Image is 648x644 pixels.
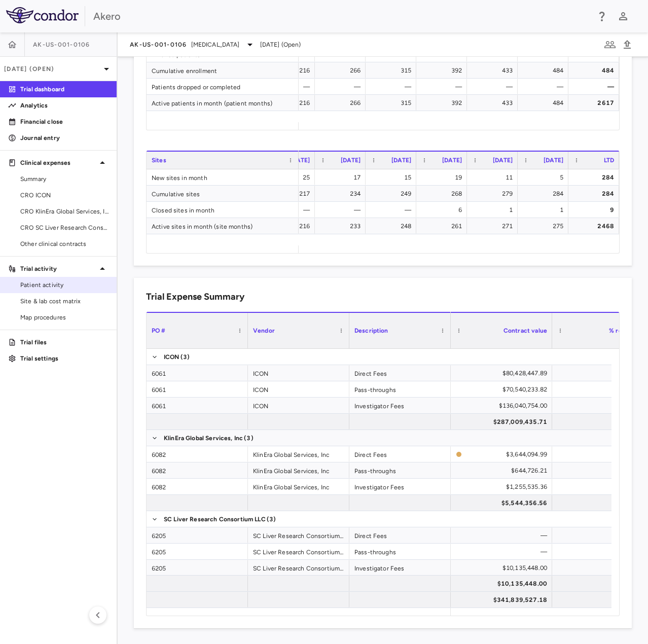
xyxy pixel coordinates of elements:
[248,544,349,559] div: SC Liver Research Consortium LLC
[248,462,349,478] div: KlinEra Global Services, Inc
[20,158,96,167] p: Clinical expenses
[324,169,361,186] div: 17
[146,290,244,304] h6: Trial Expense Summary
[147,202,299,218] div: Closed sites in month
[578,218,614,234] div: 2468
[341,157,361,164] span: [DATE]
[349,479,451,494] div: Investigator Fees
[248,381,349,397] div: ICON
[391,157,411,164] span: [DATE]
[248,446,349,462] div: KlinEra Global Services, Inc
[20,133,109,142] p: Journal entry
[290,157,310,164] span: [DATE]
[460,414,547,430] div: $287,009,435.71
[578,186,614,202] div: 284
[425,218,462,234] div: 261
[544,157,563,164] span: [DATE]
[349,560,451,576] div: Investigator Fees
[425,79,462,95] div: —
[578,79,614,95] div: —
[152,327,166,334] span: PO #
[527,186,563,202] div: 284
[425,202,462,218] div: 6
[248,560,349,576] div: SC Liver Research Consortium LLC
[375,202,411,218] div: —
[324,202,361,218] div: —
[324,218,361,234] div: 233
[476,62,513,79] div: 433
[425,95,462,111] div: 392
[476,218,513,234] div: 271
[181,349,190,365] span: (3)
[375,218,411,234] div: 248
[476,202,513,218] div: 1
[164,511,266,527] span: SC Liver Research Consortium LLC
[164,430,243,446] span: KlinEra Global Services, Inc
[527,95,563,111] div: 484
[460,560,547,576] div: $10,135,448.00
[460,576,547,592] div: $10,135,448.00
[267,511,276,527] span: (3)
[375,95,411,111] div: 315
[349,462,451,478] div: Pass-throughs
[578,95,614,111] div: 2617
[476,95,513,111] div: 433
[460,479,547,495] div: $1,255,535.36
[147,365,248,381] div: 6061
[4,64,100,74] p: [DATE] (Open)
[460,592,547,608] div: $341,839,527.18
[460,462,547,479] div: $644,726.21
[527,202,563,218] div: 1
[460,398,547,414] div: $136,040,754.00
[476,79,513,95] div: —
[20,85,109,94] p: Trial dashboard
[147,398,248,413] div: 6061
[147,62,299,78] div: Cumulative enrollment
[244,430,253,446] span: (3)
[20,354,109,363] p: Trial settings
[460,495,547,511] div: $5,544,356.56
[147,381,248,397] div: 6061
[147,446,248,462] div: 6082
[425,62,462,79] div: 392
[460,527,547,544] div: —
[20,207,109,216] span: CRO KlinEra Global Services, Inc
[493,157,513,164] span: [DATE]
[349,398,451,413] div: Investigator Fees
[527,169,563,186] div: 5
[147,218,299,234] div: Active sites in month (site months)
[147,560,248,576] div: 6205
[375,62,411,79] div: 315
[248,479,349,494] div: KlinEra Global Services, Inc
[375,79,411,95] div: —
[20,223,109,232] span: CRO SC Liver Research Consortium LLC
[466,446,547,462] div: $3,644,094.99
[147,462,248,478] div: 6082
[349,544,451,559] div: Pass-throughs
[147,186,299,201] div: Cumulative sites
[147,95,299,111] div: Active patients in month (patient months)
[152,157,166,164] span: Sites
[164,349,179,365] span: ICON
[20,239,109,248] span: Other clinical contracts
[93,9,589,24] div: Akero
[578,62,614,79] div: 484
[20,280,109,290] span: Patient activity
[349,446,451,462] div: Direct Fees
[375,169,411,186] div: 15
[578,202,614,218] div: 9
[253,327,275,334] span: Vendor
[425,169,462,186] div: 19
[20,338,109,347] p: Trial files
[503,327,547,334] span: Contract value
[260,40,301,49] span: [DATE] (Open)
[248,527,349,543] div: SC Liver Research Consortium LLC
[578,169,614,186] div: 284
[191,40,240,49] span: [MEDICAL_DATA]
[20,117,109,126] p: Financial close
[375,186,411,202] div: 249
[130,41,187,49] span: AK-US-001-0106
[527,62,563,79] div: 484
[354,327,388,334] span: Description
[20,191,109,200] span: CRO ICON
